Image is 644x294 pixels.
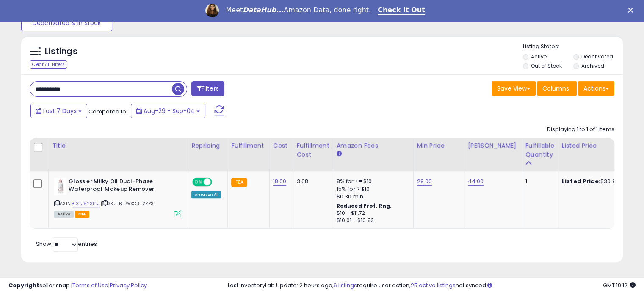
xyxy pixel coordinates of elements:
div: Amazon AI [191,191,221,198]
div: Last InventoryLab Update: 2 hours ago, require user action, not synced. [228,282,636,290]
div: Listed Price [562,141,635,150]
span: OFF [211,178,224,185]
div: $10 - $11.72 [337,210,407,217]
label: Out of Stock [531,62,562,69]
a: 44.00 [468,177,484,186]
div: Cost [273,141,290,150]
div: ASIN: [54,178,181,217]
div: 3.68 [297,178,326,185]
span: All listings currently available for purchase on Amazon [54,211,74,218]
div: Amazon Fees [337,141,410,150]
strong: Copyright [8,281,39,289]
span: | SKU: BI-WXO3-2RPS [101,200,154,207]
i: DataHub... [243,6,284,14]
span: Last 7 Days [43,107,77,115]
span: Show: entries [36,240,97,248]
div: 1 [525,178,552,185]
span: Columns [542,84,569,93]
a: B0CJ9YSLTJ [72,200,100,207]
div: $30.96 [562,178,632,185]
a: 29.00 [417,177,432,186]
div: 8% for <= $10 [337,178,407,185]
div: Close [628,8,636,13]
div: Title [52,141,184,150]
button: Filters [191,81,224,96]
button: Aug-29 - Sep-04 [131,104,205,118]
div: Meet Amazon Data, done right. [226,6,371,14]
b: Listed Price: [562,177,600,185]
a: Privacy Policy [110,281,147,289]
button: Last 7 Days [30,104,87,118]
span: 2025-09-15 19:12 GMT [603,281,636,289]
a: Terms of Use [72,281,108,289]
div: $10.01 - $10.83 [337,217,407,224]
div: [PERSON_NAME] [468,141,518,150]
div: Fulfillment [231,141,265,150]
button: Save View [492,81,536,96]
p: Listing States: [523,43,623,51]
div: 15% for > $10 [337,185,407,193]
img: Profile image for Georgie [205,4,219,17]
div: Min Price [417,141,461,150]
div: $0.30 min [337,193,407,201]
img: 41AbQulgIvL._SL40_.jpg [54,178,66,195]
small: Amazon Fees. [337,150,342,158]
span: Compared to: [88,107,127,115]
a: 25 active listings [411,281,456,289]
button: Deactivated & In Stock [21,14,112,31]
label: Deactivated [581,53,613,60]
label: Archived [581,62,604,69]
button: Columns [537,81,577,96]
div: Repricing [191,141,224,150]
button: Actions [578,81,614,96]
small: FBA [231,178,247,187]
span: ON [193,178,204,185]
span: Aug-29 - Sep-04 [144,107,195,115]
a: Check It Out [378,6,425,15]
a: 18.00 [273,177,287,186]
div: Fulfillment Cost [297,141,329,159]
a: 6 listings [334,281,357,289]
div: Clear All Filters [30,60,67,69]
b: Reduced Prof. Rng. [337,202,392,209]
label: Active [531,53,547,60]
div: seller snap | | [8,282,147,290]
h5: Listings [45,46,77,58]
div: Fulfillable Quantity [525,141,555,159]
div: Displaying 1 to 1 of 1 items [547,126,614,134]
b: Glossier Milky Oil Dual-Phase Waterproof Makeup Remover [69,178,171,195]
span: FBA [75,211,89,218]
